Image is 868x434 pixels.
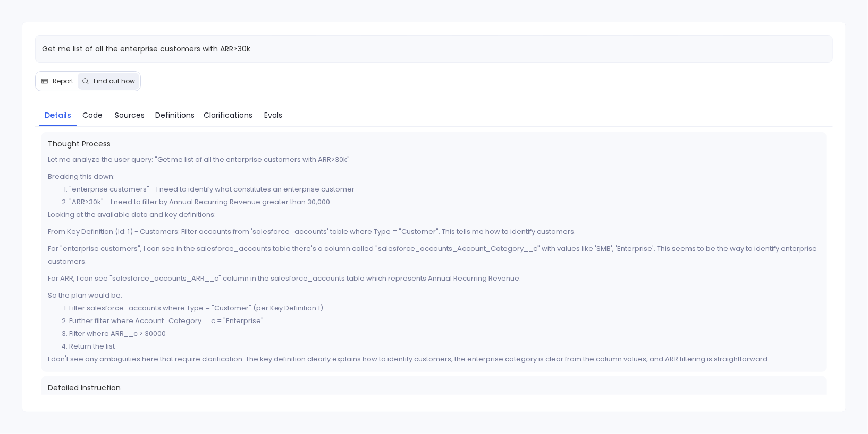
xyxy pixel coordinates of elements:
[37,73,78,90] button: Report
[115,109,145,121] span: Sources
[69,196,820,209] li: "ARR>30k" - I need to filter by Annual Recurring Revenue greater than 30,000
[69,327,820,340] li: Filter where ARR__c > 30000
[48,272,820,285] p: For ARR, I can see "salesforce_accounts_ARR__c" column in the salesforce_accounts table which rep...
[45,109,71,121] span: Details
[48,153,820,166] p: Let me analyze the user query: "Get me list of all the enterprise customers with ARR>30k"
[82,109,103,121] span: Code
[48,242,820,268] p: For "enterprise customers", I can see in the salesforce_accounts table there's a column called "s...
[78,73,139,90] button: Find out how
[264,109,282,121] span: Evals
[48,209,820,221] p: Looking at the available data and key definitions:
[48,289,820,302] p: So the plan would be:
[48,383,820,393] span: Detailed Instruction
[155,109,195,121] span: Definitions
[48,225,820,238] p: From Key Definition (Id: 1) - Customers: Filter accounts from 'salesforce_accounts' table where T...
[94,77,135,85] span: Find out how
[42,44,250,54] span: Get me list of all the enterprise customers with ARR>30k
[204,109,252,121] span: Clarifications
[69,315,820,327] li: Further filter where Account_Category__c = "Enterprise"
[69,183,820,196] li: "enterprise customers" - I need to identify what constitutes an enterprise customer
[53,77,73,85] span: Report
[48,138,820,149] span: Thought Process
[69,340,820,353] li: Return the list
[48,170,820,183] p: Breaking this down:
[69,302,820,315] li: Filter salesforce_accounts where Type = "Customer" (per Key Definition 1)
[48,353,820,366] p: I don't see any ambiguities here that require clarification. The key definition clearly explains ...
